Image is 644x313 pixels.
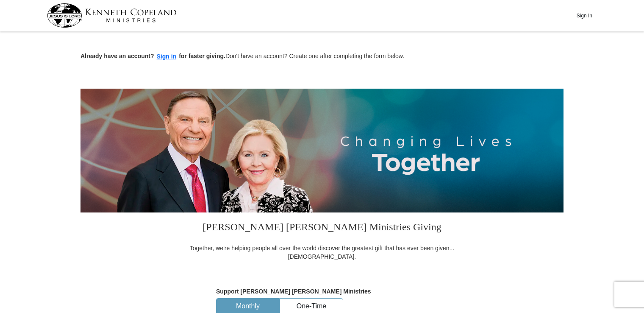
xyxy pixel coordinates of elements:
[184,212,460,244] h3: [PERSON_NAME] [PERSON_NAME] Ministries Giving
[216,288,428,295] h5: Support [PERSON_NAME] [PERSON_NAME] Ministries
[572,9,597,22] button: Sign In
[80,53,225,59] strong: Already have an account? for faster giving.
[184,244,460,261] div: Together, we're helping people all over the world discover the greatest gift that has ever been g...
[80,52,563,61] p: Don't have an account? Create one after completing the form below.
[47,3,177,28] img: kcm-header-logo.svg
[154,52,179,61] button: Sign in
